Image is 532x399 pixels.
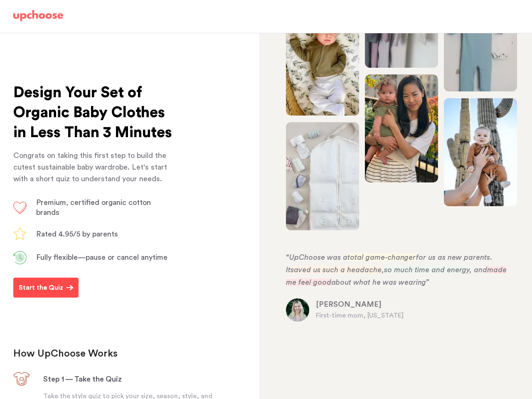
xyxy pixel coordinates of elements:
[316,310,514,320] p: First-time mom, [US_STATE]
[291,266,382,273] span: saved us such a headache
[365,74,438,182] img: A mother holding her daughter in her arms in a garden, smiling at the camera
[36,254,167,261] span: Fully flexible—pause or cancel anytime
[13,85,172,140] span: Design Your Set of Organic Baby Clothes in Less Than 3 Minutes
[286,7,359,116] img: A woman laying down with her newborn baby and smiling
[13,202,27,214] img: Heart
[286,298,309,322] img: Kylie U.
[13,372,30,386] img: Step 1 — Design your set
[43,374,216,384] h3: Step 1 — Take the Quiz
[13,278,79,298] button: Start the Quiz
[347,254,416,261] span: total game-changer
[384,266,469,273] span: so much time and energy
[36,199,151,216] span: Premium, certified organic cotton brands
[444,98,517,206] img: A mother and her baby boy smiling at the cameraa
[13,347,216,361] h2: How UpChoose Works
[19,283,63,293] p: Start the Quiz
[13,227,27,240] img: Overall rating 4.9
[286,254,347,261] span: “UpChoose was a
[382,266,384,273] span: ,
[331,278,429,286] span: about what he was wearing”
[13,150,173,185] p: Congrats on taking this first step to build the cutest sustainable baby wardrobe. Let's start wit...
[36,230,118,238] span: Rated 4.95/5 by parents
[13,10,63,22] img: UpChoose
[316,300,514,310] p: [PERSON_NAME]
[13,251,27,264] img: Less than 5 minutes spent
[286,122,359,230] img: A mother holding her baby in her arms
[469,266,487,273] span: , and
[13,10,63,25] a: UpChoose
